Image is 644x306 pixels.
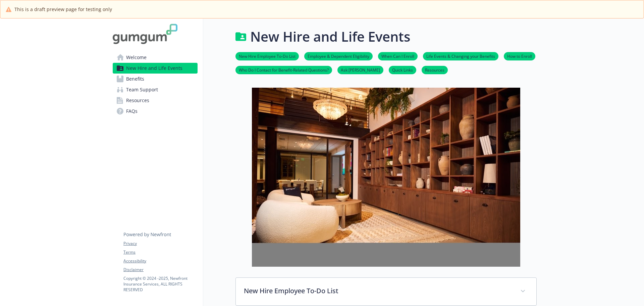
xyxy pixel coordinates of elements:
[113,63,198,74] a: New Hire and Life Events
[378,53,418,59] a: When Can I Enroll
[126,84,158,95] span: Team Support
[252,88,520,267] img: new hire page banner
[422,67,448,73] a: Resources
[113,95,198,106] a: Resources
[14,6,112,13] span: This is a draft preview page for testing only
[126,95,149,106] span: Resources
[123,241,197,247] a: Privacy
[126,52,147,63] span: Welcome
[126,74,144,84] span: Benefits
[235,67,332,73] a: Who Do I Contact for Benefit-Related Questions?
[113,84,198,95] a: Team Support
[337,67,383,73] a: Ask [PERSON_NAME]
[113,74,198,84] a: Benefits
[389,67,416,73] a: Quick Links
[304,53,373,59] a: Employee & Dependent Eligibility
[113,106,198,117] a: FAQs
[123,275,197,293] p: Copyright © 2024 - 2025 , Newfront Insurance Services, ALL RIGHTS RESERVED
[423,53,498,59] a: Life Events & Changing your Benefits
[126,106,138,117] span: FAQs
[250,27,410,47] h1: New Hire and Life Events
[123,258,197,264] a: Accessibility
[123,249,197,255] a: Terms
[123,267,197,273] a: Disclaimer
[113,52,198,63] a: Welcome
[235,53,299,59] a: New Hire Employee To-Do List
[126,63,182,74] span: New Hire and Life Events
[244,286,512,296] p: New Hire Employee To-Do List
[504,53,535,59] a: How to Enroll
[236,278,536,305] div: New Hire Employee To-Do List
